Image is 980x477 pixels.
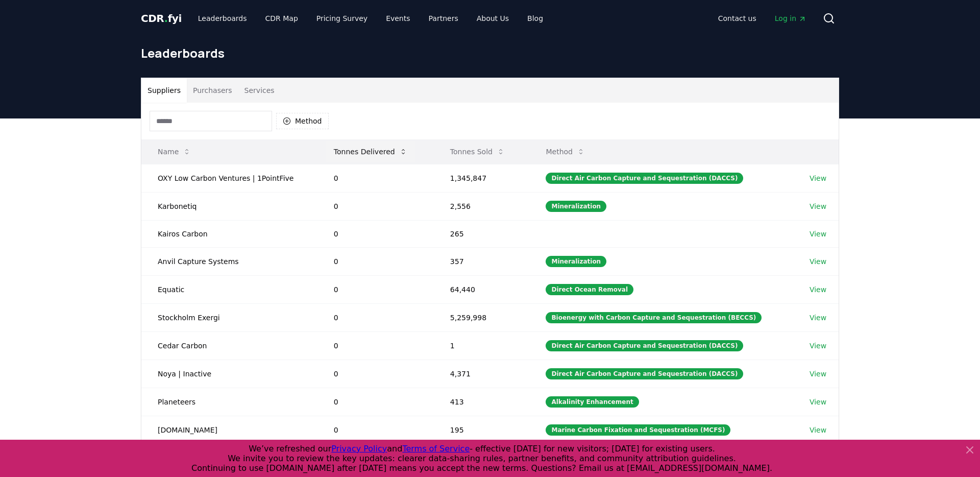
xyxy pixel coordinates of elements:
a: Contact us [710,9,765,28]
td: 0 [317,275,434,303]
div: Mineralization [546,256,606,267]
span: Log in [775,13,806,23]
td: Stockholm Exergi [141,303,317,331]
td: 0 [317,220,434,247]
span: . [164,12,168,25]
td: Karbonetiq [141,192,317,220]
td: Cedar Carbon [141,331,317,360]
a: View [810,425,826,435]
a: View [810,284,826,295]
td: 0 [317,247,434,275]
div: Marine Carbon Fixation and Sequestration (MCFS) [546,424,730,436]
td: 265 [434,220,530,247]
button: Method [537,141,593,162]
button: Suppliers [141,78,187,103]
button: Name [150,141,199,162]
nav: Main [710,9,815,28]
td: Kairos Carbon [141,220,317,247]
a: View [810,313,826,323]
div: Direct Ocean Removal [546,284,633,295]
h1: Leaderboards [141,45,839,61]
a: View [810,397,826,407]
td: 0 [317,388,434,416]
td: 195 [434,416,530,444]
div: Direct Air Carbon Capture and Sequestration (DACCS) [546,173,743,184]
a: Pricing Survey [308,9,376,28]
a: View [810,341,826,351]
a: About Us [469,9,517,28]
td: 413 [434,388,530,416]
td: Equatic [141,275,317,303]
td: 0 [317,331,434,360]
a: View [810,201,826,211]
div: Direct Air Carbon Capture and Sequestration (DACCS) [546,368,743,379]
td: 4,371 [434,360,530,388]
td: [DOMAIN_NAME] [141,416,317,444]
td: Anvil Capture Systems [141,247,317,275]
td: 0 [317,360,434,388]
button: Tonnes Delivered [326,141,415,162]
td: 2,556 [434,192,530,220]
a: CDR Map [257,9,306,28]
button: Purchasers [187,78,238,103]
td: 0 [317,303,434,331]
td: 0 [317,164,434,192]
td: OXY Low Carbon Ventures | 1PointFive [141,164,317,192]
td: 64,440 [434,275,530,303]
button: Method [276,113,329,129]
a: Events [378,9,418,28]
div: Direct Air Carbon Capture and Sequestration (DACCS) [546,340,743,351]
td: 0 [317,416,434,444]
div: Mineralization [546,201,606,212]
a: View [810,173,826,183]
span: CDR fyi [141,12,182,25]
div: Alkalinity Enhancement [546,396,639,408]
a: Partners [421,9,467,28]
a: CDR.fyi [141,11,182,26]
td: 1 [434,331,530,360]
a: View [810,369,826,379]
td: Planeteers [141,388,317,416]
a: Blog [519,9,551,28]
div: Bioenergy with Carbon Capture and Sequestration (BECCS) [546,312,762,323]
a: Leaderboards [190,9,255,28]
button: Tonnes Sold [442,141,513,162]
td: 0 [317,192,434,220]
nav: Main [190,9,551,28]
a: View [810,229,826,239]
td: Noya | Inactive [141,360,317,388]
td: 357 [434,247,530,275]
button: Services [238,78,281,103]
td: 1,345,847 [434,164,530,192]
td: 5,259,998 [434,303,530,331]
a: View [810,256,826,267]
a: Log in [767,9,815,28]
